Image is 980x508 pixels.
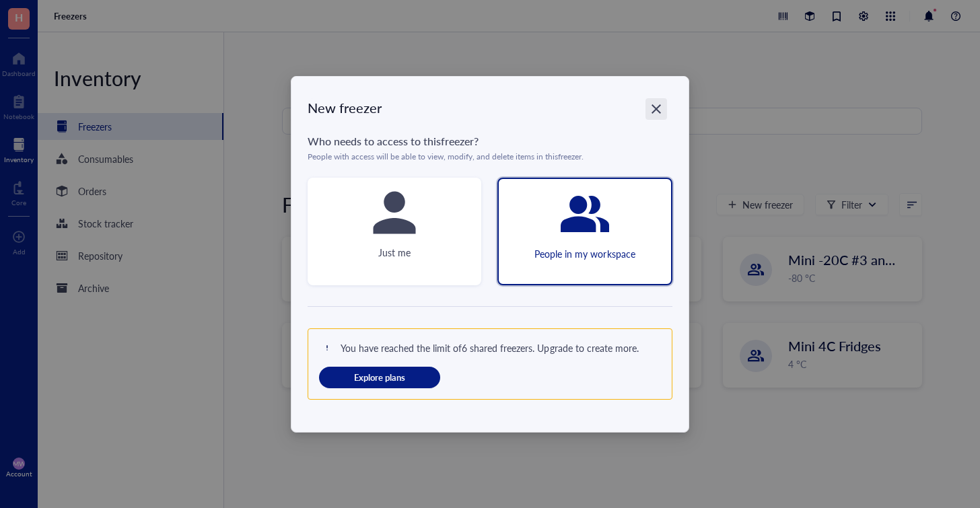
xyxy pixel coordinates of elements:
span: Close [645,101,667,117]
div: Who needs to access to this freezer ? [308,133,672,149]
div: People with access will be able to view, modify, and delete items in this freezer . [308,152,672,161]
a: Explore plans [319,367,661,388]
span: Explore plans [354,371,405,384]
div: People in my workspace [534,246,635,261]
div: New freezer [308,98,672,117]
button: Close [645,98,667,120]
button: Explore plans [319,367,440,388]
div: Just me [378,245,411,260]
div: You have reached the limit of 6 shared freezers . Upgrade to create more. [341,340,639,355]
